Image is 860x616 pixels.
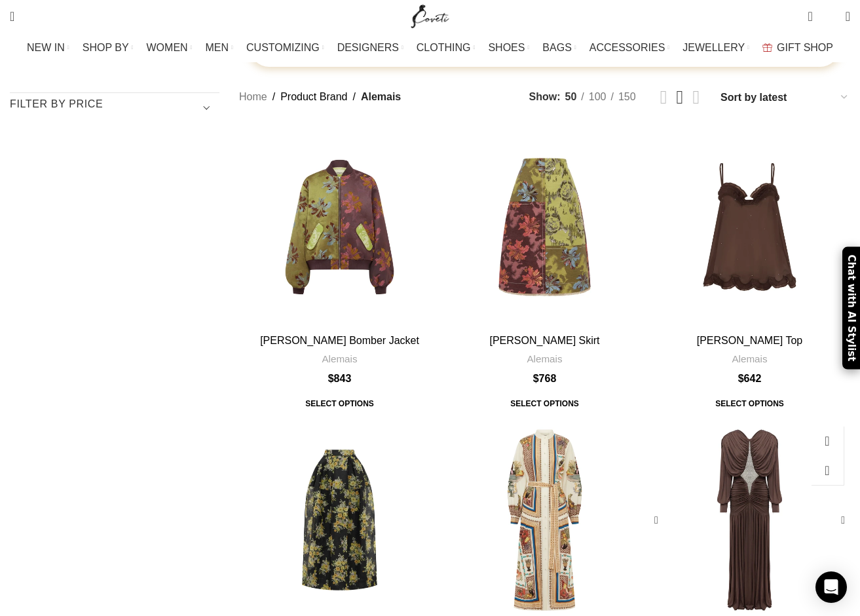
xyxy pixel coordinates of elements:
a: Adriana Jacquard Bomber Jacket [239,126,440,328]
span: $ [738,373,744,384]
a: SHOES [488,35,529,61]
div: Open Intercom Messenger [815,571,847,603]
a: CUSTOMIZING [246,35,324,61]
a: [PERSON_NAME] Top [697,335,803,346]
span: $ [533,373,539,384]
a: Alemais [322,352,357,366]
bdi: 843 [328,373,352,384]
span: CLOTHING [417,41,471,54]
a: Adriana Jacquard Skirt [444,126,645,328]
span: SHOP BY [83,41,129,54]
a: SHOP BY [83,35,134,61]
a: [PERSON_NAME] Skirt [489,335,599,346]
div: My Wishlist [823,3,836,29]
a: ACCESSORIES [589,35,670,61]
span: ACCESSORIES [589,41,665,54]
span: BAGS [542,41,571,54]
a: Carmelo Silk Top [649,126,850,328]
bdi: 642 [738,373,762,384]
span: GIFT SHOP [777,41,833,54]
span: SHOES [488,41,525,54]
span: NEW IN [27,41,65,54]
a: NEW IN [27,35,69,61]
a: Search [3,3,21,29]
a: [PERSON_NAME] Bomber Jacket [260,335,419,346]
span: Select options [501,392,588,415]
span: 0 [825,13,835,23]
span: CUSTOMIZING [246,41,320,54]
span: JEWELLERY [682,41,745,54]
a: Alemais [732,352,767,366]
a: Quick view [811,426,844,455]
a: DESIGNERS [337,35,403,61]
a: WOMEN [147,35,193,61]
a: MEN [206,35,233,61]
a: 0 [801,3,819,29]
span: MEN [206,41,229,54]
a: Site logo [408,10,452,21]
a: CLOTHING [417,35,476,61]
a: Select options for “Adriana Jacquard Skirt” [501,392,588,415]
div: Main navigation [3,35,857,61]
a: BAGS [542,35,576,61]
span: WOMEN [147,41,188,54]
span: DESIGNERS [337,41,399,54]
a: JEWELLERY [682,35,749,61]
span: Select options [706,392,793,415]
span: Select options [296,392,383,415]
span: 0 [809,7,819,16]
a: Select options for “Adriana Jacquard Bomber Jacket” [296,392,383,415]
a: GIFT SHOP [762,35,833,61]
h3: Filter by price [10,97,219,119]
a: Alemais [527,352,562,366]
span: $ [328,373,334,384]
a: Select options for “Carmelo Silk Top” [706,392,793,415]
bdi: 768 [533,373,557,384]
img: GiftBag [762,43,772,52]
